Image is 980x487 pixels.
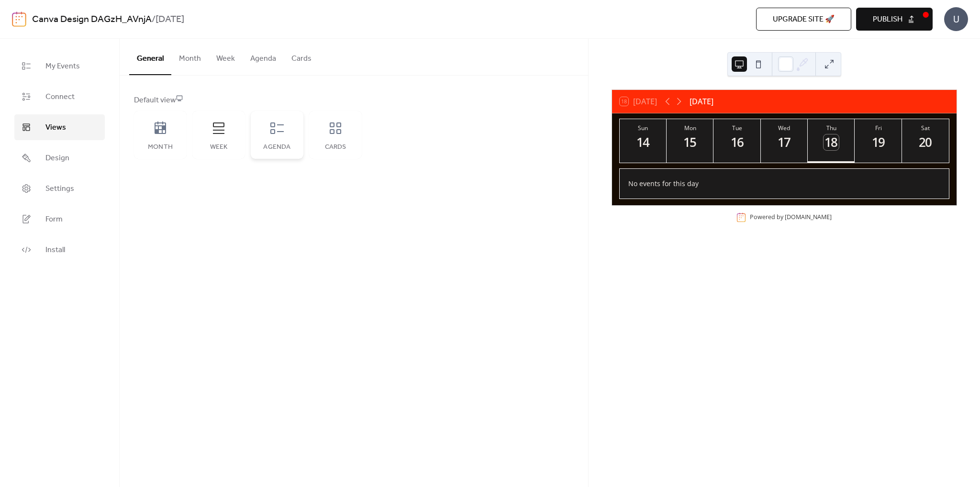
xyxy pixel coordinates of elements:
a: Views [14,114,105,140]
div: 19 [870,134,886,150]
div: Fri [857,124,899,132]
button: Fri19 [855,119,902,163]
a: [DOMAIN_NAME] [785,213,832,221]
span: Settings [45,183,74,195]
div: [DATE] [690,96,713,107]
span: Publish [873,14,902,25]
a: Settings [14,176,105,201]
button: Agenda [243,39,284,74]
b: / [152,11,156,29]
a: Form [14,206,105,232]
b: [DATE] [156,11,184,29]
button: Sat20 [902,119,949,163]
div: Week [202,144,235,151]
div: U [944,7,968,31]
span: Form [45,214,63,225]
button: Cards [284,39,319,74]
div: No events for this day [621,172,947,195]
span: Design [45,153,69,164]
a: My Events [14,53,105,79]
button: Week [209,39,243,74]
div: Sun [623,124,664,132]
span: Upgrade site 🚀 [773,14,835,25]
a: Install [14,237,105,263]
div: Default view [134,95,572,106]
div: Wed [764,124,805,132]
div: Thu [811,124,852,132]
button: Mon15 [667,119,713,163]
button: Thu18 [808,119,855,163]
button: General [129,39,171,75]
div: Powered by [750,213,832,221]
button: Month [171,39,209,74]
span: My Events [45,61,80,72]
a: Design [14,145,105,171]
button: Sun14 [620,119,667,163]
button: Upgrade site 🚀 [756,8,851,31]
div: 14 [635,134,651,150]
div: Tue [716,124,757,132]
button: Tue16 [713,119,760,163]
div: Mon [669,124,711,132]
button: Wed17 [761,119,808,163]
div: Cards [319,144,352,151]
img: logo [12,11,26,27]
button: Publish [856,8,933,31]
span: Connect [45,91,75,103]
span: Views [45,122,66,133]
div: 17 [777,134,792,150]
div: Agenda [260,144,294,151]
a: Canva Design DAGzH_AVnjA [32,11,152,29]
div: Month [144,144,177,151]
div: 18 [824,134,839,150]
div: 20 [918,134,934,150]
div: Sat [905,124,946,132]
div: 16 [729,134,745,150]
div: 15 [682,134,698,150]
span: Install [45,244,65,256]
a: Connect [14,84,105,110]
